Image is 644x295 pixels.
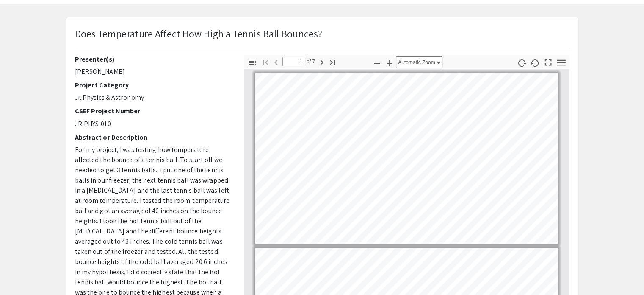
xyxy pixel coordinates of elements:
select: Zoom [396,56,442,68]
button: Previous Page [269,56,283,68]
button: Next Page [315,56,329,68]
button: Zoom In [382,56,397,69]
p: Jr. Physics & Astronomy [75,93,231,103]
button: Toggle Sidebar [245,56,260,69]
span: of 7 [305,57,315,66]
button: Rotate Clockwise [514,56,529,69]
button: Zoom Out [370,56,384,69]
h2: CSEF Project Number [75,107,231,115]
p: [PERSON_NAME] [75,67,231,77]
button: Switch to Presentation Mode [541,55,555,67]
button: Rotate Counterclockwise [528,56,542,69]
h2: Project Category [75,81,231,89]
h2: Presenter(s) [75,55,231,63]
button: Go to First Page [258,56,273,68]
p: JR-PHYS-010 [75,119,231,129]
button: Tools [554,56,568,69]
h2: Abstract or Description [75,133,231,141]
div: Page 1 [252,70,561,247]
input: Page [282,57,305,66]
p: Does Temperature Affect How High a Tennis Ball Bounces? [75,26,323,41]
button: Go to Last Page [325,56,340,68]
